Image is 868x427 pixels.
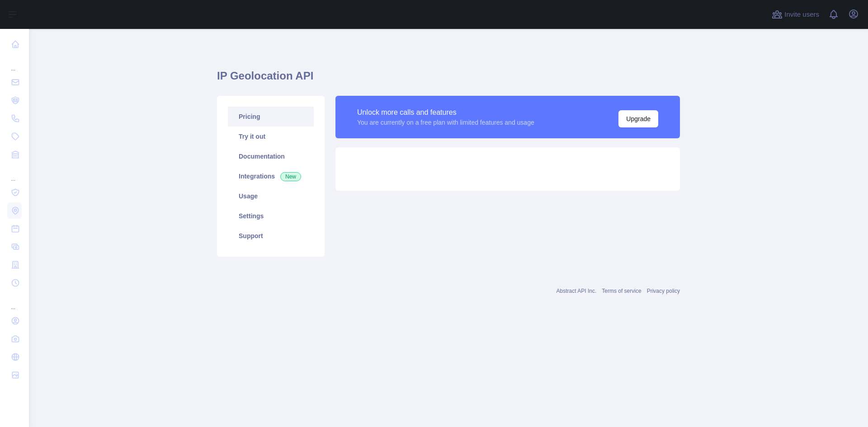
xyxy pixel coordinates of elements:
[228,107,314,127] a: Pricing
[557,288,597,294] a: Abstract API Inc.
[228,146,314,166] a: Documentation
[602,288,641,294] a: Terms of service
[228,127,314,146] a: Try it out
[280,172,301,181] span: New
[228,166,314,186] a: Integrations New
[228,206,314,226] a: Settings
[784,9,819,20] span: Invite users
[7,293,22,311] div: ...
[228,226,314,246] a: Support
[770,7,821,22] button: Invite users
[217,69,680,90] h1: IP Geolocation API
[7,54,22,72] div: ...
[618,110,658,127] button: Upgrade
[7,164,22,183] div: ...
[357,118,534,127] div: You are currently on a free plan with limited features and usage
[228,186,314,206] a: Usage
[357,107,534,118] div: Unlock more calls and features
[647,288,680,294] a: Privacy policy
